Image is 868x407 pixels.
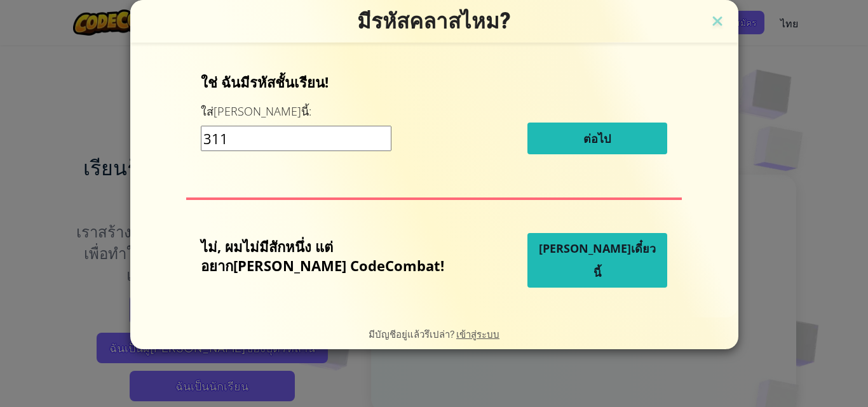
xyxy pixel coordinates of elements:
[201,237,464,275] p: ไม่, ผมไม่มีสักหนึ่ง แต่อยาก[PERSON_NAME] CodeCombat!
[201,103,311,119] label: ใส่[PERSON_NAME]นี้:
[539,241,656,280] span: [PERSON_NAME]เดี๋ยวนี้
[456,328,499,340] a: เข้าสู่ระบบ
[709,13,726,32] img: close icon
[583,131,611,146] span: ต่อไป
[527,233,667,288] button: [PERSON_NAME]เดี๋ยวนี้
[201,72,667,91] p: ใช่ ฉันมีรหัสชั้นเรียน!
[357,8,512,34] span: มีรหัสคลาสไหม?
[369,328,456,340] span: มีบัญชีอยู่แล้วรึเปล่า?
[527,123,667,154] button: ต่อไป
